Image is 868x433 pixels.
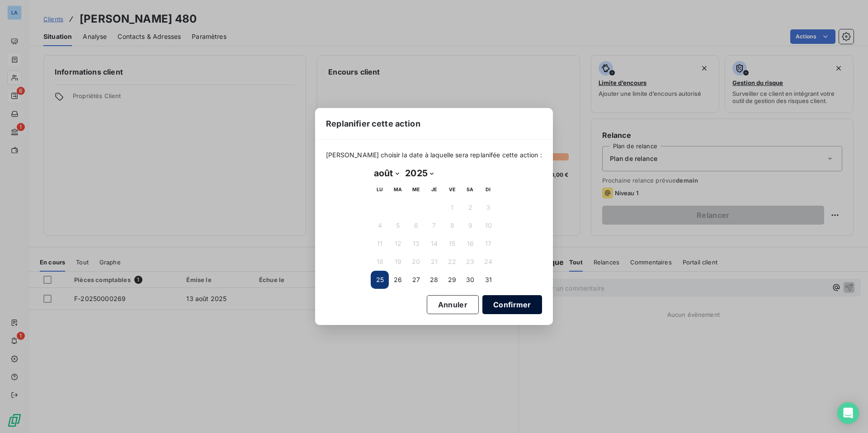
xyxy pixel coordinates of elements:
button: 10 [479,216,497,235]
th: dimanche [479,180,497,198]
th: samedi [461,180,479,198]
button: Confirmer [482,295,542,314]
button: 20 [407,253,425,271]
button: 5 [389,216,407,235]
th: vendredi [443,180,461,198]
button: 6 [407,216,425,235]
div: Open Intercom Messenger [837,402,859,424]
button: 30 [461,271,479,289]
button: 25 [371,271,389,289]
button: 13 [407,235,425,253]
button: 19 [389,253,407,271]
button: 3 [479,198,497,216]
span: Replanifier cette action [326,118,420,130]
button: 31 [479,271,497,289]
button: 15 [443,235,461,253]
button: 27 [407,271,425,289]
button: 21 [425,253,443,271]
button: 2 [461,198,479,216]
button: Annuler [427,295,479,314]
th: mercredi [407,180,425,198]
th: jeudi [425,180,443,198]
span: [PERSON_NAME] choisir la date à laquelle sera replanifée cette action : [326,151,542,160]
button: 11 [371,235,389,253]
th: mardi [389,180,407,198]
button: 7 [425,216,443,235]
button: 18 [371,253,389,271]
button: 26 [389,271,407,289]
button: 17 [479,235,497,253]
th: lundi [371,180,389,198]
button: 16 [461,235,479,253]
button: 4 [371,216,389,235]
button: 24 [479,253,497,271]
button: 23 [461,253,479,271]
button: 12 [389,235,407,253]
button: 1 [443,198,461,216]
button: 29 [443,271,461,289]
button: 14 [425,235,443,253]
button: 28 [425,271,443,289]
button: 22 [443,253,461,271]
button: 9 [461,216,479,235]
button: 8 [443,216,461,235]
